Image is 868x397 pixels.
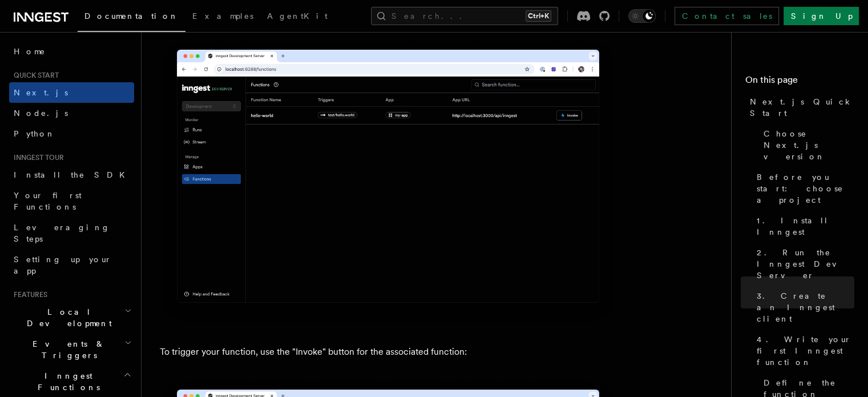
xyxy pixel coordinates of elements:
span: Choose Next.js version [764,128,854,162]
span: Setting up your app [14,255,112,275]
span: Python [14,129,55,138]
a: 1. Install Inngest [752,210,854,242]
button: Events & Triggers [9,334,134,366]
button: Toggle dark mode [628,9,656,23]
span: Install the SDK [14,170,132,179]
span: Events & Triggers [9,338,124,361]
a: Examples [185,3,260,31]
a: Before you start: choose a project [752,167,854,210]
button: Search...Ctrl+K [371,7,558,25]
a: Python [9,123,134,144]
span: Quick start [9,71,59,80]
a: Sign Up [784,7,859,25]
a: Home [9,41,134,62]
span: 4. Write your first Inngest function [757,334,854,368]
p: To trigger your function, use the "Invoke" button for the associated function: [160,344,616,360]
span: Home [14,46,46,57]
span: Node.js [14,109,68,118]
span: Inngest tour [9,153,64,162]
span: Features [9,290,47,299]
span: Documentation [84,11,179,21]
a: 3. Create an Inngest client [752,286,854,329]
a: Your first Functions [9,185,134,217]
a: AgentKit [260,3,334,31]
span: Leveraging Steps [14,223,110,243]
a: Leveraging Steps [9,217,134,249]
span: Inngest Functions [9,370,123,393]
a: 2. Run the Inngest Dev Server [752,242,854,286]
a: Next.js Quick Start [745,91,854,123]
a: Choose Next.js version [759,123,854,167]
span: 2. Run the Inngest Dev Server [757,247,854,281]
a: Documentation [78,3,185,32]
span: AgentKit [267,11,328,21]
span: Your first Functions [14,191,82,211]
span: Local Development [9,306,124,329]
span: 1. Install Inngest [757,215,854,238]
button: Local Development [9,302,134,334]
a: Setting up your app [9,249,134,281]
kbd: Ctrl+K [526,10,551,22]
a: Contact sales [675,7,779,25]
a: Node.js [9,103,134,123]
span: Examples [192,11,253,21]
span: Next.js [14,88,68,97]
span: Next.js Quick Start [750,96,854,119]
span: 3. Create an Inngest client [757,290,854,324]
a: Next.js [9,82,134,103]
a: Install the SDK [9,165,134,185]
a: 4. Write your first Inngest function [752,329,854,372]
h4: On this page [745,73,854,91]
span: Before you start: choose a project [757,171,854,206]
img: Inngest Dev Server web interface's functions tab with functions listed [160,38,616,326]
